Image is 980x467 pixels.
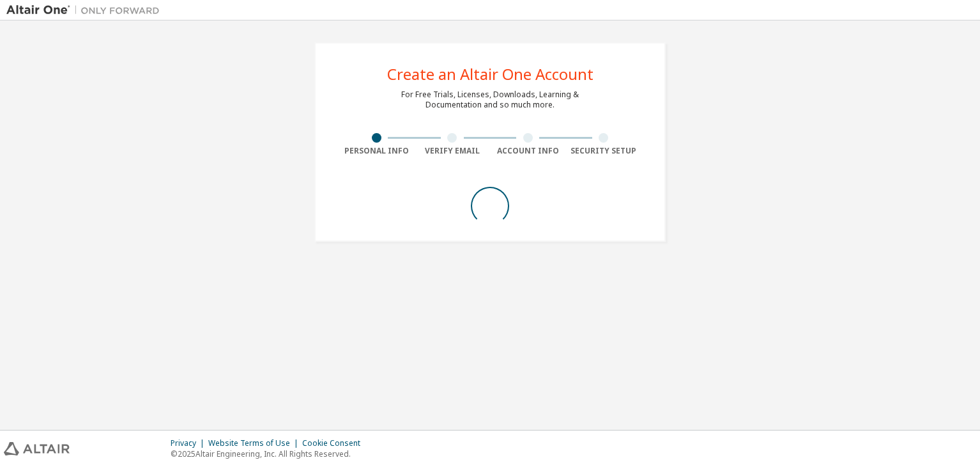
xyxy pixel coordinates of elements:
[302,438,368,448] div: Cookie Consent
[171,448,368,459] p: © 2025 Altair Engineering, Inc. All Rights Reserved.
[566,146,642,156] div: Security Setup
[208,438,302,448] div: Website Terms of Use
[401,90,579,110] div: For Free Trials, Licenses, Downloads, Learning & Documentation and so much more.
[415,146,491,156] div: Verify Email
[6,4,166,17] img: Altair One
[387,67,593,82] div: Create an Altair One Account
[339,146,415,156] div: Personal Info
[490,146,566,156] div: Account Info
[171,438,208,448] div: Privacy
[4,442,70,455] img: altair_logo.svg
